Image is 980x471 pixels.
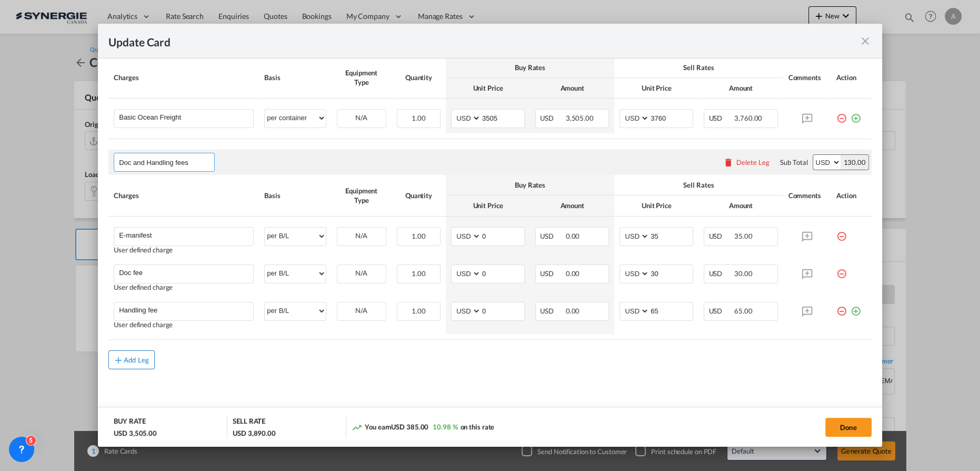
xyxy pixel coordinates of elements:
th: Comments [783,57,832,99]
md-icon: icon-plus-circle-outline green-400-fg [851,302,861,312]
span: 0.00 [566,269,580,278]
span: 0.00 [566,232,580,240]
button: Add Leg [108,350,155,369]
select: per B/L [265,265,325,282]
th: Amount [530,78,614,99]
strong: APPLICABLE IF SYNERGIE IS RESPONSIBLE TO SUBMIT [11,86,198,94]
span: USD [540,114,564,122]
th: Comments [783,175,832,216]
div: BUY RATE [114,416,145,428]
div: Charges [114,73,254,82]
div: User defined charge [114,283,254,291]
md-icon: icon-minus-circle-outline red-400-fg [836,109,847,120]
div: User defined charge [114,321,254,329]
div: You earn on this rate [352,422,494,433]
input: Charge Name [119,265,253,281]
span: 0.00 [566,307,580,315]
div: Basis [264,73,326,82]
div: 130.00 [841,155,868,170]
md-icon: icon-plus md-link-fg s20 [113,355,124,365]
div: Buy Rates [451,63,609,72]
strong: Per E-manifest and per HBL [11,11,101,18]
span: 3,760.00 [734,114,762,122]
div: Sell Rates [619,63,777,72]
input: 65 [649,302,693,318]
div: Charges [114,191,254,200]
div: Equipment Type [337,186,386,205]
div: N/A [337,302,386,319]
input: Charge Name [119,228,253,243]
div: N/A [337,228,386,244]
input: 0 [481,265,524,281]
input: 3760 [649,110,693,125]
md-input-container: Handling fee [114,302,253,318]
span: USD [708,232,733,240]
strong: Late E-manifest or ACI filing: minimum 75$ usd (case by case depending the time we need to fix th... [11,33,427,41]
th: Amount [698,195,783,216]
span: USD [708,269,733,278]
span: 1.00 [412,269,426,278]
md-icon: icon-close fg-AAA8AD m-0 pointer [859,35,872,47]
div: SELL RATE [233,416,265,428]
span: 35.00 [734,232,753,240]
md-icon: icon-trending-up [352,422,362,433]
div: Quantity [397,191,441,200]
div: Delete Leg [736,158,769,166]
span: USD [540,269,564,278]
md-dialog: Update CardPort of ... [98,24,882,447]
span: USD [708,307,733,315]
span: USD [540,232,564,240]
span: 30.00 [734,269,753,278]
th: Unit Price [446,78,530,99]
p: delivery with [PERSON_NAME] or gt group [11,11,731,22]
md-input-container: E-manifest [114,228,253,243]
md-input-container: Doc fee [114,265,253,281]
div: Quantity [397,73,441,82]
input: 35 [649,228,693,243]
div: N/A [337,110,386,126]
div: User defined charge [114,246,254,254]
select: per B/L [265,228,325,244]
md-icon: icon-minus-circle-outline red-400-fg [836,227,847,238]
div: USD 3,505.00 [114,428,157,438]
span: 65.00 [734,307,753,315]
strong: OR AMS - FOR US IMPORT SHIPMENTS [11,68,140,76]
div: Sell Rates [619,180,777,190]
div: N/A [337,265,386,281]
body: Editor, editor6 [11,11,731,22]
select: per B/L [265,302,325,319]
span: 1.00 [412,114,426,122]
input: 0 [481,228,524,243]
button: Delete Leg [723,158,769,166]
input: Leg Name [119,154,214,170]
div: Sub Total [780,158,807,167]
input: 30 [649,265,693,281]
span: USD [540,307,564,315]
select: per container [265,110,325,126]
div: Equipment Type [337,68,386,87]
div: Update Card [108,34,859,47]
th: Unit Price [614,195,698,216]
th: Unit Price [446,195,530,216]
md-icon: icon-plus-circle-outline green-400-fg [851,109,861,120]
input: 3505 [481,110,524,125]
body: Editor, editor4 [11,11,731,40]
md-input-container: Basic Ocean Freight [114,110,253,125]
span: USD 385.00 [391,423,428,431]
div: USD 3,890.00 [233,428,276,438]
div: Add Leg [124,357,149,363]
span: 3,505.00 [566,114,594,122]
th: Amount [530,195,614,216]
th: Amount [698,78,783,99]
p: O/F MSC - 4048/20' [11,28,731,40]
input: 0 [481,302,524,318]
strong: Frob ACI filing: 50$ usd - this is when a container is discharged at a canadian port but the fina... [11,22,415,30]
md-icon: icon-minus-circle-outline red-400-fg [836,264,847,275]
input: Charge Name [119,110,253,125]
span: 10.98 % [433,423,457,431]
div: Basis [264,191,326,200]
md-icon: icon-minus-circle-outline red-400-fg [836,302,847,312]
span: 1.00 [412,232,426,240]
th: Action [831,57,872,99]
strong: Automated Manifest System (AMS) [11,104,124,112]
